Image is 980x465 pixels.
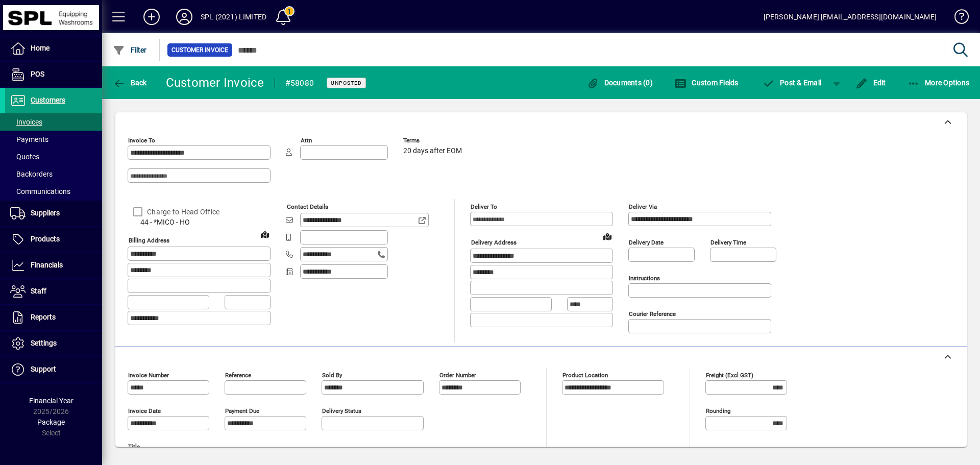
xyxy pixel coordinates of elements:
mat-label: Reference [225,372,251,379]
span: Settings [31,339,57,347]
button: Profile [168,8,201,26]
a: Communications [5,183,102,200]
span: Payments [10,135,48,143]
span: POS [31,70,44,78]
button: More Options [905,74,972,92]
a: Payments [5,131,102,148]
button: Documents (0) [584,74,655,92]
a: Knowledge Base [947,2,967,35]
mat-label: Rounding [706,407,730,414]
span: Customers [31,96,65,104]
span: Terms [403,137,464,144]
mat-label: Payment due [225,407,259,414]
span: Products [31,235,60,243]
div: #58080 [285,75,314,91]
mat-label: Freight (excl GST) [706,372,753,379]
span: Reports [31,313,56,321]
button: Back [110,74,150,92]
a: Settings [5,331,102,356]
span: Unposted [331,80,362,86]
span: More Options [908,79,970,87]
mat-label: Invoice number [128,372,169,379]
span: Documents (0) [586,79,653,87]
span: Filter [113,46,147,54]
app-page-header-button: Back [102,74,158,92]
span: Package [37,418,65,426]
span: Custom Fields [674,79,739,87]
a: View on map [599,228,616,244]
button: Custom Fields [672,74,741,92]
button: Filter [110,41,150,59]
mat-label: Invoice date [128,407,161,414]
span: Back [113,79,147,87]
a: Products [5,227,102,252]
mat-label: Deliver via [629,203,657,210]
mat-label: Delivery status [322,407,361,414]
span: 20 days after EOM [403,147,462,155]
mat-label: Instructions [629,275,660,282]
button: Add [135,8,168,26]
span: 44 - *MICO - HO [128,217,271,228]
a: Staff [5,279,102,304]
a: View on map [257,226,273,242]
mat-label: Courier Reference [629,310,676,317]
span: Communications [10,187,70,195]
div: [PERSON_NAME] [EMAIL_ADDRESS][DOMAIN_NAME] [764,9,937,25]
span: Support [31,365,56,373]
a: Invoices [5,113,102,131]
span: ost & Email [763,79,822,87]
a: Financials [5,253,102,278]
span: Edit [855,79,886,87]
a: Backorders [5,165,102,183]
mat-label: Product location [562,372,608,379]
mat-label: Delivery time [710,239,746,246]
mat-label: Order number [439,372,476,379]
mat-label: Deliver To [471,203,497,210]
span: Suppliers [31,209,60,217]
button: Edit [853,74,889,92]
button: Post & Email [757,74,827,92]
a: Support [5,357,102,382]
span: Quotes [10,153,39,161]
span: Staff [31,287,46,295]
span: P [780,79,785,87]
mat-label: Attn [301,137,312,144]
span: Backorders [10,170,53,178]
mat-label: Delivery date [629,239,664,246]
span: Home [31,44,50,52]
span: Financials [31,261,63,269]
a: Reports [5,305,102,330]
mat-label: Sold by [322,372,342,379]
mat-label: Invoice To [128,137,155,144]
a: Suppliers [5,201,102,226]
span: Financial Year [29,397,73,405]
div: Customer Invoice [166,75,264,91]
a: Quotes [5,148,102,165]
span: Customer Invoice [171,45,228,55]
a: Home [5,36,102,61]
span: Invoices [10,118,42,126]
mat-label: Title [128,443,140,450]
div: SPL (2021) LIMITED [201,9,266,25]
a: POS [5,62,102,87]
